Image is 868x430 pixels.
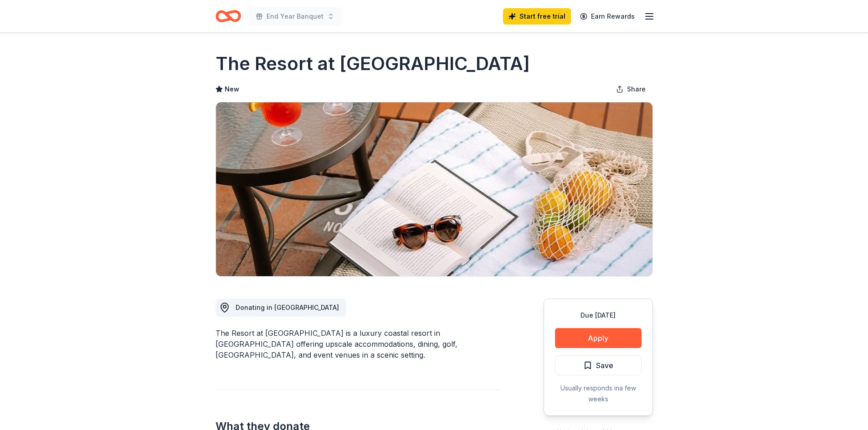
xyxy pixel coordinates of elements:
span: Donating in [GEOGRAPHIC_DATA] [236,304,339,311]
span: Share [627,84,646,95]
span: New [225,84,239,95]
span: Save [596,359,613,371]
div: Usually responds in a few weeks [555,383,642,405]
a: Start free trial [503,8,571,25]
button: End Year Banquet [248,7,342,25]
button: Save [555,355,642,375]
button: Apply [555,328,642,348]
button: Share [609,80,653,98]
div: Due [DATE] [555,310,642,321]
img: Image for The Resort at Pelican Hill [216,102,652,276]
a: Earn Rewards [575,8,640,25]
span: End Year Banquet [267,11,324,22]
h1: The Resort at [GEOGRAPHIC_DATA] [216,51,530,76]
div: The Resort at [GEOGRAPHIC_DATA] is a luxury coastal resort in [GEOGRAPHIC_DATA] offering upscale ... [216,328,500,360]
a: Home [216,5,241,27]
